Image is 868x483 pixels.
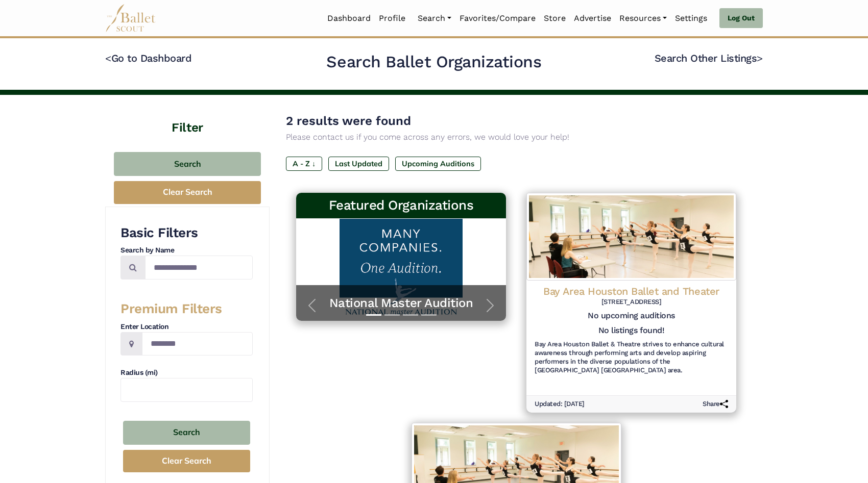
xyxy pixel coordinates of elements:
button: Slide 4 [421,309,437,321]
h5: No listings found! [598,325,664,336]
h4: Bay Area Houston Ballet and Theater [535,285,728,298]
label: A - Z ↓ [286,157,322,171]
p: Please contact us if you come across any errors, we would love your help! [286,131,746,144]
h3: Featured Organizations [304,197,498,214]
label: Last Updated [328,157,389,171]
input: Location [142,332,253,356]
label: Upcoming Auditions [395,157,481,171]
button: Clear Search [123,450,250,473]
a: Favorites/Compare [455,8,540,29]
h4: Radius (mi) [120,368,253,378]
button: Slide 3 [403,309,418,321]
a: Dashboard [323,8,375,29]
code: > [757,52,763,64]
a: Log Out [719,8,763,29]
h6: Updated: [DATE] [535,400,585,409]
h4: Enter Location [120,322,253,332]
button: Search [114,152,261,176]
img: Logo [526,193,736,281]
h6: Share [703,400,728,409]
button: Clear Search [114,181,261,204]
span: 2 results were found [286,114,411,128]
h5: No upcoming auditions [535,311,728,321]
a: Search [414,8,455,29]
h3: Premium Filters [120,300,253,318]
button: Slide 2 [384,309,400,321]
h3: Basic Filters [120,224,253,242]
a: <Go to Dashboard [105,52,191,64]
h4: Search by Name [120,245,253,256]
button: Slide 1 [366,309,381,321]
a: Settings [671,8,711,29]
a: Profile [375,8,409,29]
a: Search Other Listings> [655,52,763,64]
a: Advertise [570,8,615,29]
a: Resources [615,8,671,29]
h6: Bay Area Houston Ballet & Theatre strives to enhance cultural awareness through performing arts a... [535,340,728,375]
h6: [STREET_ADDRESS] [535,298,728,307]
button: Search [123,421,250,445]
a: National Master Audition [306,295,496,311]
h4: Filter [105,95,270,137]
a: Store [540,8,570,29]
input: Search by names... [145,256,253,279]
code: < [105,52,111,64]
h2: Search Ballet Organizations [326,52,541,73]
